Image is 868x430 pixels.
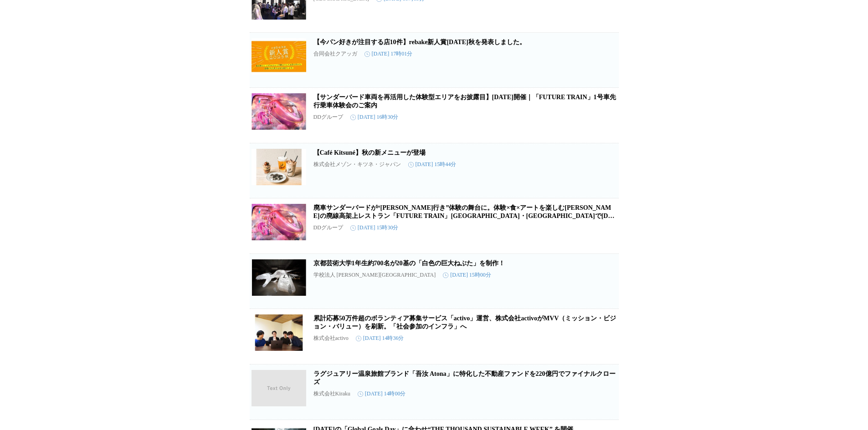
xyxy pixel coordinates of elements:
[252,38,306,75] img: 【今パン好きが注目する店10件】rebake新人賞2025秋を発表しました。
[313,39,526,46] a: 【今パン好きが注目する店10件】rebake新人賞[DATE]秋を発表しました。
[252,204,306,240] img: 廃車サンダーバードが“未来行き”体験の舞台に。体験×食×アートを楽しむ日本初の廃線高架上レストラン「FUTURE TRAIN」京都・梅小路で9月20日グランドオープン
[365,50,413,58] time: [DATE] 17時01分
[350,224,399,232] time: [DATE] 15時30分
[313,149,426,156] a: 【Café Kitsuné】秋の新メニューが登場
[313,390,350,398] p: 株式会社Kiraku
[443,271,491,279] time: [DATE] 15時00分
[313,334,349,342] p: 株式会社activo
[313,113,343,121] p: DDグループ
[358,390,406,398] time: [DATE] 14時00分
[252,259,306,296] img: 京都芸術大学1年生約700名が20基の「白色の巨大ねぶた」を制作！
[313,271,436,279] p: 学校法人 [PERSON_NAME][GEOGRAPHIC_DATA]
[350,113,399,121] time: [DATE] 16時30分
[252,93,306,130] img: 【サンダーバード車両を再活用した体験型エリアをお披露目】9月17日（水）開催｜「FUTURE TRAIN」1号車先行乗車体験会のご案内
[252,314,306,351] img: 累計応募50万件超のボランティア募集サービス「activo」運営、株式会社activoがMVV（ミッション・ビジョン・バリュー）を刷新。「社会参加のインフラ」へ
[313,224,343,232] p: DDグループ
[356,334,404,342] time: [DATE] 14時36分
[252,149,306,185] img: 【Café Kitsuné】秋の新メニューが登場
[313,260,505,267] a: 京都芸術大学1年生約700名が20基の「白色の巨大ねぶた」を制作！
[313,94,616,109] a: 【サンダーバード車両を再活用した体験型エリアをお披露目】[DATE]開催｜「FUTURE TRAIN」1号車先行乗車体験会のご案内
[313,161,401,168] p: 株式会社メゾン・キツネ・ジャパン
[313,315,616,330] a: 累計応募50万件超のボランティア募集サービス「activo」運営、株式会社activoがMVV（ミッション・ビジョン・バリュー）を刷新。「社会参加のインフラ」へ
[313,50,357,58] p: 合同会社クアッガ
[252,370,306,406] img: ラグジュアリー温泉旅館ブランド「吾汝 Atona」に特化した不動産ファンドを220億円でファイナルクローズ
[408,161,457,168] time: [DATE] 15時44分
[313,370,616,385] a: ラグジュアリー温泉旅館ブランド「吾汝 Atona」に特化した不動産ファンドを220億円でファイナルクローズ
[313,204,616,228] a: 廃車サンダーバードが“[PERSON_NAME]行き”体験の舞台に。体験×食×アートを楽しむ[PERSON_NAME]の廃線高架上レストラン「FUTURE TRAIN」[GEOGRAPHIC_D...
